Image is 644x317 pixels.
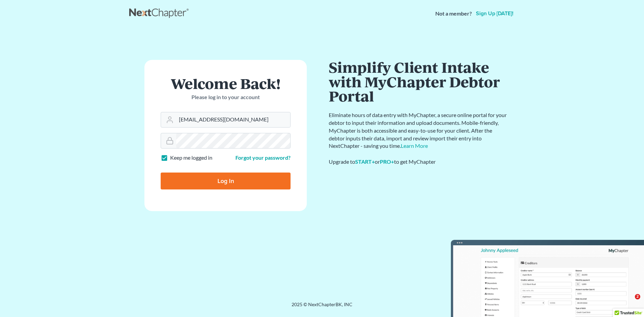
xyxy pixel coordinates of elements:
[235,154,291,161] a: Forgot your password?
[380,158,394,165] a: PRO+
[329,60,508,103] h1: Simplify Client Intake with MyChapter Debtor Portal
[435,10,472,18] strong: Not a member?
[170,154,212,162] label: Keep me logged in
[161,76,291,91] h1: Welcome Back!
[355,158,375,165] a: START+
[329,158,508,166] div: Upgrade to or to get MyChapter
[401,142,428,149] a: Learn More
[329,111,508,150] p: Eliminate hours of data entry with MyChapter, a secure online portal for your debtor to input the...
[635,294,640,299] span: 2
[621,294,637,310] iframe: Intercom live chat
[176,112,290,127] input: Email Address
[475,11,515,16] a: Sign up [DATE]!
[161,173,291,189] input: Log In
[129,301,515,313] div: 2025 © NextChapterBK, INC
[161,93,291,101] p: Please log in to your account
